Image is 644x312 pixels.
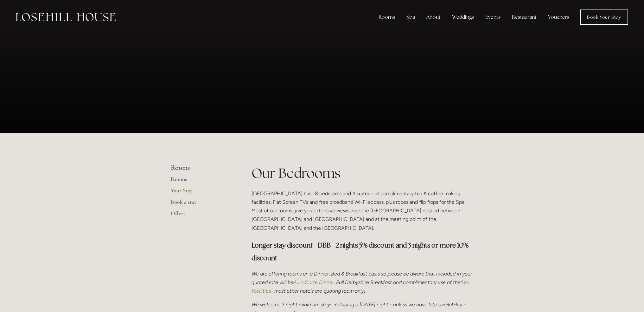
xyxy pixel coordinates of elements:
a: Offers [171,210,231,221]
div: Weddings [447,11,479,23]
strong: Longer stay discount - DBB - 2 nights 5% discount and 3 nights or more 10% discount [252,241,470,262]
p: [GEOGRAPHIC_DATA] has 18 bedrooms and 4 suites - all complimentary tea & coffee making facilities... [252,189,474,232]
a: Book a stay [171,198,231,210]
a: Your Stay [171,187,231,198]
em: - most other hotels are quoting room only! [271,288,366,294]
div: Spa [401,11,420,23]
div: Restaurant [507,11,542,23]
div: About [421,11,446,23]
div: Events [480,11,506,23]
em: We are offering rooms on a Dinner, Bed & Breakfast basis so please be aware that included in your... [252,271,473,285]
h1: Our Bedrooms [252,164,474,183]
em: , Full Derbyshire Breakfast and complimentary use of the [334,279,461,285]
div: Rooms [373,11,400,23]
a: Rooms [171,176,231,187]
a: Book Your Stay [580,10,628,25]
li: Rooms [171,164,231,172]
img: Losehill House [16,13,116,21]
a: Vouchers [543,11,574,23]
a: A La Carte Dinner [293,279,334,285]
